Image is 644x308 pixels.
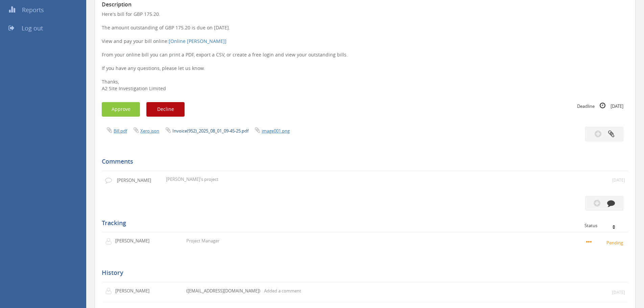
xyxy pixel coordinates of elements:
h3: Description [102,2,628,8]
img: user-icon.png [105,288,115,294]
p: Raja's project [166,176,470,183]
p: [PERSON_NAME] [115,238,154,244]
p: [PERSON_NAME] [115,288,154,294]
a: Xero.json [140,128,159,134]
p: [PERSON_NAME] [117,177,156,184]
p: Here's bill for GBP 175.20. The amount outstanding of GBP 175.20 is due on [DATE]. View and pay y... [102,11,628,92]
small: [DATE] [612,177,625,183]
a: image001.png [262,128,290,134]
h5: History [102,269,623,276]
small: [DATE] [612,289,625,295]
small: Pending [586,239,625,246]
small: Deadline [DATE] [577,102,623,110]
a: Bill.pdf [114,128,127,134]
button: Approve [102,102,140,117]
p: Project Manager [186,238,219,244]
h5: Comments [102,158,623,165]
button: Decline [146,102,185,117]
a: [Online [PERSON_NAME]] [169,38,226,44]
h5: Tracking [102,220,623,227]
span: Reports [22,6,44,14]
a: Invoice(952)_2025_08_01_09-45-25.pdf [172,128,248,134]
div: Status [585,223,623,228]
img: user-icon.png [105,238,115,245]
p: Added a comment [264,288,301,294]
p: ([EMAIL_ADDRESS][DOMAIN_NAME]) [186,288,260,294]
span: Log out [22,24,43,32]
